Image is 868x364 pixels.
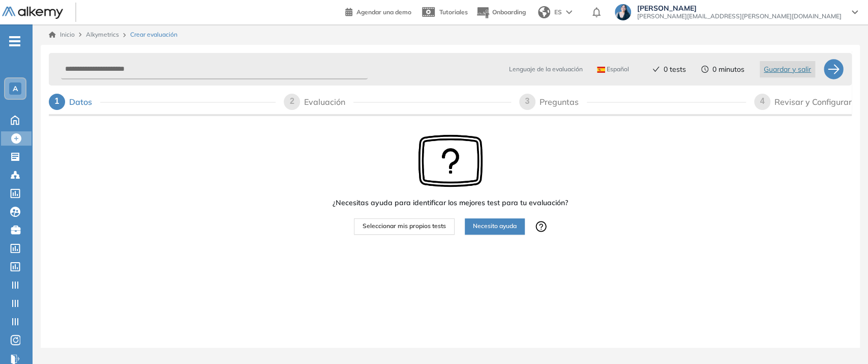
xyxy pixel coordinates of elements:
div: 1Datos [49,94,276,110]
span: clock-circle [701,66,708,73]
a: Inicio [49,30,75,39]
span: 0 tests [664,64,686,75]
span: Agendar una demo [356,8,411,16]
img: arrow [566,10,572,14]
span: Tutoriales [439,8,468,16]
span: Necesito ayuda [473,221,517,231]
span: Seleccionar mis propios tests [363,221,446,231]
div: Datos [69,94,100,110]
div: Widget de chat [685,246,868,364]
span: [PERSON_NAME] [637,4,842,12]
a: Agendar una demo [345,5,411,17]
button: Seleccionar mis propios tests [354,218,455,235]
img: world [538,6,550,18]
button: Guardar y salir [760,61,815,77]
span: A [13,85,18,93]
span: 3 [525,97,529,105]
span: [PERSON_NAME][EMAIL_ADDRESS][PERSON_NAME][DOMAIN_NAME] [637,12,842,20]
button: Necesito ayuda [465,218,525,235]
span: 4 [760,97,765,105]
img: ESP [597,67,605,73]
span: Alkymetrics [86,31,119,38]
div: Preguntas [540,94,587,110]
span: Lenguaje de la evaluación [509,65,583,74]
iframe: Chat Widget [685,246,868,364]
span: 1 [55,97,59,105]
span: ES [554,8,562,17]
span: Onboarding [492,8,526,16]
span: Crear evaluación [130,30,177,39]
span: check [652,66,660,73]
span: 0 minutos [712,64,744,75]
span: ¿Necesitas ayuda para identificar los mejores test para tu evaluación? [333,198,568,208]
div: Revisar y Configurar [774,94,852,110]
button: Onboarding [476,2,526,23]
div: Evaluación [304,94,353,110]
span: Guardar y salir [764,64,811,75]
span: 2 [290,97,294,105]
img: Logo [2,7,63,19]
span: Español [597,65,629,73]
i: - [9,40,20,42]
